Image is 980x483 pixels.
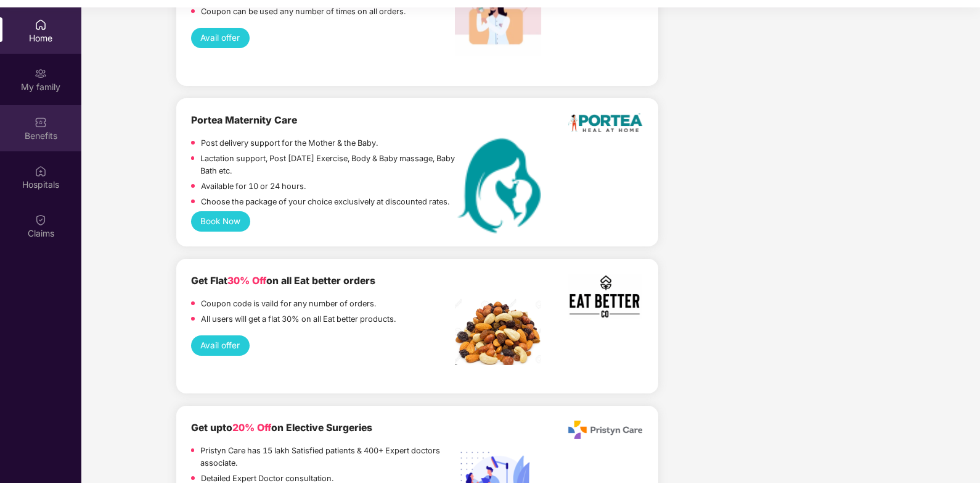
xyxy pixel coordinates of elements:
img: logo.png [568,113,642,132]
button: Book Now [191,211,250,232]
span: 20% Off [232,422,271,434]
p: Available for 10 or 24 hours. [201,180,306,193]
p: Lactation support, Post [DATE] Exercise, Body & Baby massage, Baby Bath etc. [200,153,455,177]
button: Avail offer [191,28,250,48]
b: Get upto on Elective Surgeries [191,422,372,434]
p: All users will get a flat 30% on all Eat better products. [201,313,396,325]
p: Post delivery support for the Mother & the Baby. [201,137,378,149]
img: svg+xml;base64,PHN2ZyBpZD0iSG9zcGl0YWxzIiB4bWxucz0iaHR0cDovL3d3dy53My5vcmcvMjAwMC9zdmciIHdpZHRoPS... [35,165,47,177]
p: Coupon can be used any number of times on all orders. [201,6,406,18]
img: Pristyn_Care_Logo%20(1).png [568,421,642,439]
img: Screenshot%202022-11-18%20at%2012.32.13%20PM.png [455,298,541,365]
img: svg+xml;base64,PHN2ZyBpZD0iQmVuZWZpdHMiIHhtbG5zPSJodHRwOi8vd3d3LnczLm9yZy8yMDAwL3N2ZyIgd2lkdGg9Ij... [35,116,47,128]
p: Coupon code is vaild for any number of orders. [201,298,376,310]
p: Pristyn Care has 15 lakh Satisfied patients & 400+ Expert doctors associate. [200,445,455,469]
p: Choose the package of your choice exclusively at discounted rates. [201,196,449,208]
b: Portea Maternity Care [191,114,297,126]
img: Screenshot%202022-11-17%20at%202.10.19%20PM.png [568,274,642,319]
span: 30% Off [227,275,266,287]
img: svg+xml;base64,PHN2ZyBpZD0iSG9tZSIgeG1sbnM9Imh0dHA6Ly93d3cudzMub3JnLzIwMDAvc3ZnIiB3aWR0aD0iMjAiIG... [35,19,47,31]
img: svg+xml;base64,PHN2ZyB3aWR0aD0iMjAiIGhlaWdodD0iMjAiIHZpZXdCb3g9IjAgMCAyMCAyMCIgZmlsbD0ibm9uZSIgeG... [35,67,47,80]
img: svg+xml;base64,PHN2ZyBpZD0iQ2xhaW0iIHhtbG5zPSJodHRwOi8vd3d3LnczLm9yZy8yMDAwL3N2ZyIgd2lkdGg9IjIwIi... [35,214,47,226]
button: Avail offer [191,335,250,356]
img: MaternityCare.png [455,138,541,233]
b: Get Flat on all Eat better orders [191,275,375,287]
